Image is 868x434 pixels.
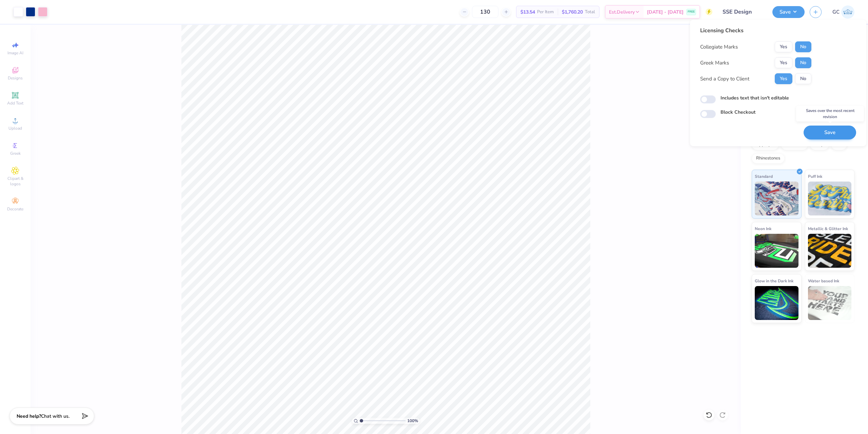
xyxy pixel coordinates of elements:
[472,6,498,18] input: – –
[775,57,792,68] button: Yes
[7,50,23,56] span: Image AI
[804,126,856,139] button: Save
[700,26,811,35] div: Licensing Checks
[8,75,23,81] span: Designs
[755,225,771,232] span: Neon Ink
[647,8,684,16] span: [DATE] - [DATE]
[795,57,811,68] button: No
[10,151,21,156] span: Greek
[808,234,852,268] img: Metallic & Glitter Ink
[832,8,840,16] span: GC
[700,59,729,67] div: Greek Marks
[795,73,811,84] button: No
[407,418,418,424] span: 100 %
[841,5,854,19] img: Gerard Christopher Trorres
[562,8,583,16] span: $1,760.20
[609,8,635,16] span: Est. Delivery
[537,8,554,16] span: Per Item
[8,126,22,131] span: Upload
[700,43,738,51] div: Collegiate Marks
[808,277,839,284] span: Water based Ink
[796,106,864,121] div: Saves over the most recent revision
[41,413,70,419] span: Chat with us.
[808,173,822,180] span: Puff Ink
[795,41,811,52] button: No
[772,6,805,18] button: Save
[755,286,798,320] img: Glow in the Dark Ink
[755,234,798,268] img: Neon Ink
[17,413,41,419] strong: Need help?
[775,73,792,84] button: Yes
[808,182,852,215] img: Puff Ink
[808,286,852,320] img: Water based Ink
[775,41,792,52] button: Yes
[688,10,695,14] span: FREE
[520,8,535,16] span: $13.54
[755,182,798,215] img: Standard
[3,176,27,187] span: Clipart & logos
[752,153,785,164] div: Rhinestones
[721,109,755,116] label: Block Checkout
[585,8,595,16] span: Total
[808,225,848,232] span: Metallic & Glitter Ink
[832,5,854,19] a: GC
[717,5,767,19] input: Untitled Design
[7,206,23,212] span: Decorate
[755,173,773,180] span: Standard
[755,277,793,284] span: Glow in the Dark Ink
[7,100,23,106] span: Add Text
[721,94,789,101] label: Includes text that isn't editable
[700,75,749,83] div: Send a Copy to Client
